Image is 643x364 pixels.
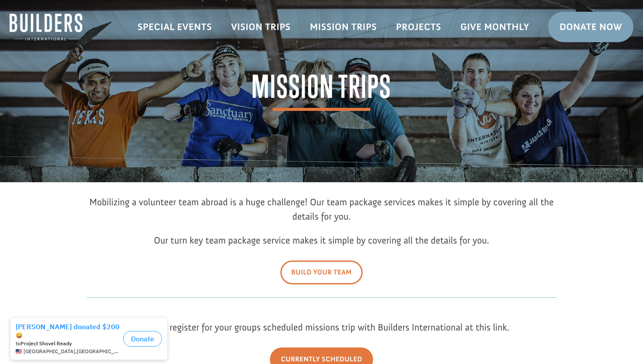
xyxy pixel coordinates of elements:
[16,9,120,26] div: [PERSON_NAME] donated $200
[280,260,363,284] a: Build Your Team
[548,12,633,42] a: Donate Now
[16,18,23,25] img: emoji grinningFace
[128,14,222,40] a: Special Events
[300,14,387,40] a: Mission Trips
[20,27,72,33] strong: Project Shovel Ready
[134,321,509,333] span: Find and register for your groups scheduled missions trip with Builders International at this link.
[123,17,162,33] button: Donate
[387,14,451,40] a: Projects
[222,14,300,40] a: Vision Trips
[89,196,554,222] span: Mobilizing a volunteer team abroad is a huge challenge! Our team package services makes it simple...
[154,234,489,246] span: Our turn key team package service makes it simple by covering all the details for you.
[16,35,22,41] img: US.png
[16,27,120,33] div: to
[451,14,539,40] a: Give Monthly
[10,13,82,40] img: Builders International
[24,35,120,41] span: [GEOGRAPHIC_DATA] , [GEOGRAPHIC_DATA]
[252,71,391,111] span: Mission Trips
